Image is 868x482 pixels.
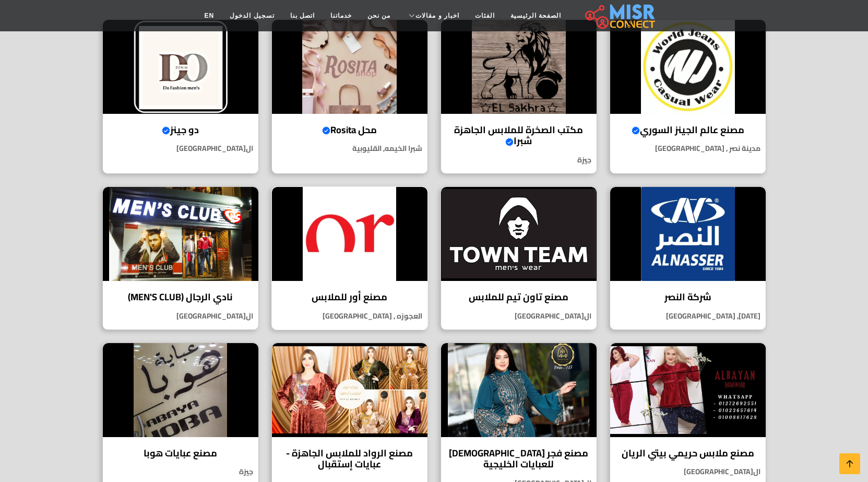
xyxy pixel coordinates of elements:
[322,126,330,135] svg: Verified account
[103,187,258,281] img: نادي الرجال (MEN'S CLUB)
[467,6,503,26] a: الفئات
[272,20,427,114] img: محل Rosita
[603,19,772,174] a: مصنع عالم الجينز السوري مصنع عالم الجينز السوري مدينة نصر , [GEOGRAPHIC_DATA]
[272,143,427,154] p: شبرا الخيمه, القليوبية
[103,466,258,477] p: جيزة
[610,311,766,322] p: [DATE], [GEOGRAPHIC_DATA]
[603,186,772,330] a: شركة النصر شركة النصر [DATE], [GEOGRAPHIC_DATA]
[503,6,569,26] a: الصفحة الرئيسية
[272,187,427,281] img: مصنع أور للملابس
[618,448,758,459] h4: مصنع ملابس حريمي بيتي الريان
[280,124,420,136] h4: محل Rosita
[398,6,467,26] a: اخبار و مقالات
[610,143,766,154] p: مدينة نصر , [GEOGRAPHIC_DATA]
[197,6,222,26] a: EN
[323,6,360,26] a: خدماتنا
[103,143,258,154] p: ال[GEOGRAPHIC_DATA]
[282,6,323,26] a: اتصل بنا
[272,343,427,437] img: مصنع الرواد للملابس الجاهزة - عبايات إستقبال
[618,291,758,303] h4: شركة النصر
[441,20,597,114] img: مكتب الصخرة للملابس الجاهزة شبرا
[434,19,603,174] a: مكتب الصخرة للملابس الجاهزة شبرا مكتب الصخرة للملابس الجاهزة شبرا جيزة
[610,187,766,281] img: شركة النصر
[280,291,420,303] h4: مصنع أور للملابس
[272,311,427,322] p: العجوزه , [GEOGRAPHIC_DATA]
[103,20,258,114] img: دو جينز
[96,186,265,330] a: نادي الرجال (MEN'S CLUB) نادي الرجال (MEN'S CLUB) ال[GEOGRAPHIC_DATA]
[632,126,640,135] svg: Verified account
[265,19,434,174] a: محل Rosita محل Rosita شبرا الخيمه, القليوبية
[103,311,258,322] p: ال[GEOGRAPHIC_DATA]
[610,20,766,114] img: مصنع عالم الجينز السوري
[265,186,434,330] a: مصنع أور للملابس مصنع أور للملابس العجوزه , [GEOGRAPHIC_DATA]
[434,186,603,330] a: مصنع تاون تيم للملابس مصنع تاون تيم للملابس ال[GEOGRAPHIC_DATA]
[415,11,459,20] span: اخبار و مقالات
[103,343,258,437] img: مصنع عبايات هوبا
[222,6,282,26] a: تسجيل الدخول
[441,311,597,322] p: ال[GEOGRAPHIC_DATA]
[441,343,597,437] img: مصنع فجر الإسلام للعبايات الخليجية
[280,448,420,470] h4: مصنع الرواد للملابس الجاهزة - عبايات إستقبال
[111,448,251,459] h4: مصنع عبايات هوبا
[111,291,251,303] h4: نادي الرجال (MEN'S CLUB)
[449,291,589,303] h4: مصنع تاون تيم للملابس
[610,343,766,437] img: مصنع ملابس حريمي بيتي الريان
[585,3,655,29] img: main.misr_connect
[610,466,766,477] p: ال[GEOGRAPHIC_DATA]
[441,187,597,281] img: مصنع تاون تيم للملابس
[449,448,589,470] h4: مصنع فجر [DEMOGRAPHIC_DATA] للعبايات الخليجية
[449,124,589,147] h4: مكتب الصخرة للملابس الجاهزة شبرا
[96,19,265,174] a: دو جينز دو جينز ال[GEOGRAPHIC_DATA]
[360,6,398,26] a: من نحن
[505,138,514,146] svg: Verified account
[618,124,758,136] h4: مصنع عالم الجينز السوري
[162,126,170,135] svg: Verified account
[441,155,597,166] p: جيزة
[111,124,251,136] h4: دو جينز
